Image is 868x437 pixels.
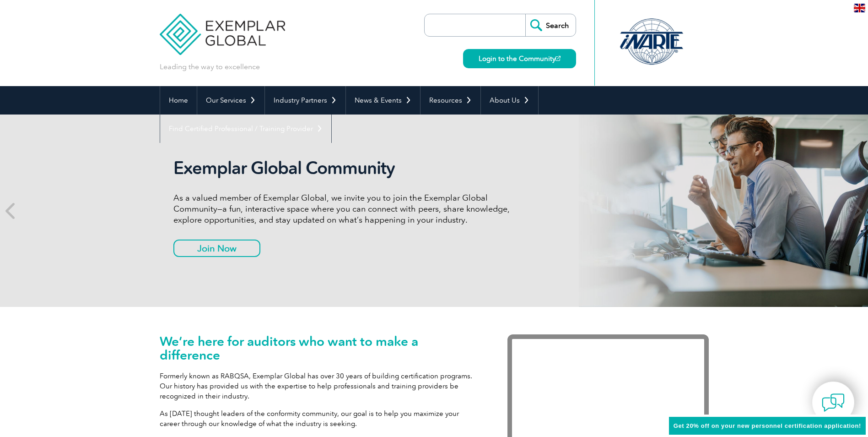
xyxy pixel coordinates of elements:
h2: Exemplar Global Community [173,158,517,179]
img: en [854,4,865,12]
a: Join Now [173,240,260,257]
a: Home [160,86,197,115]
input: Search [525,14,576,36]
a: News & Events [346,86,420,115]
a: Login to the Community [463,49,576,68]
p: As [DATE] thought leaders of the conformity community, our goal is to help you maximize your care... [160,409,480,429]
a: About Us [481,86,538,115]
span: Get 20% off on your new personnel certification application! [674,422,861,429]
p: As a valued member of Exemplar Global, we invite you to join the Exemplar Global Community—a fun,... [173,192,517,225]
p: Formerly known as RABQSA, Exemplar Global has over 30 years of building certification programs. O... [160,371,480,401]
h1: We’re here for auditors who want to make a difference [160,334,480,362]
a: Our Services [197,86,264,115]
a: Find Certified Professional / Training Provider [160,115,331,143]
img: open_square.png [555,56,561,61]
img: contact-chat.png [822,391,845,414]
a: Resources [421,86,480,115]
a: Industry Partners [265,86,345,115]
p: Leading the way to excellence [160,62,260,72]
